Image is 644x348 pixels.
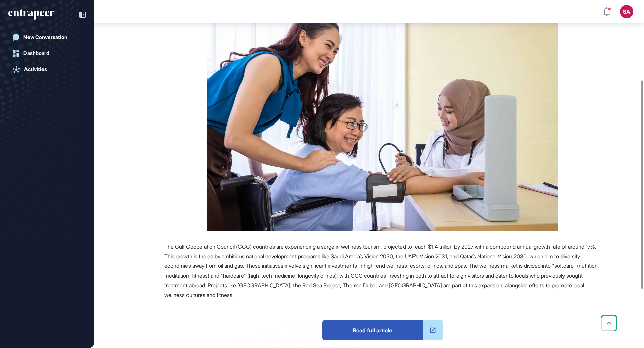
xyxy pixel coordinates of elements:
a: New Conversation [8,31,86,44]
span: Read full article [322,320,423,340]
div: Activities [24,66,47,72]
a: Read full article [322,320,443,340]
div: New Conversation [23,34,67,40]
a: Dashboard [8,47,86,60]
a: Activities [8,63,86,76]
div: entrapeer-logo [8,9,54,20]
div: Dashboard [23,50,49,56]
button: SA [620,5,633,18]
span: The Gulf Cooperation Council (GCC) countries are experiencing a surge in wellness tourism, projec... [164,243,599,298]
